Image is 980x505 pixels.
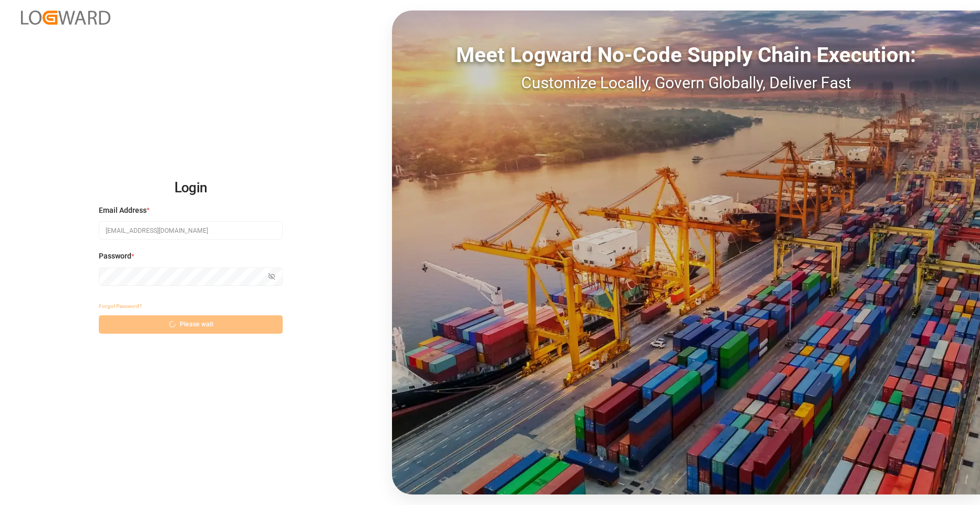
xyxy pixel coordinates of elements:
[99,251,131,262] span: Password
[99,205,147,216] span: Email Address
[99,221,283,240] input: Enter your email
[99,171,283,205] h2: Login
[21,11,110,25] img: Logward_new_orange.png
[392,39,980,71] div: Meet Logward No-Code Supply Chain Execution:
[392,71,980,95] div: Customize Locally, Govern Globally, Deliver Fast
